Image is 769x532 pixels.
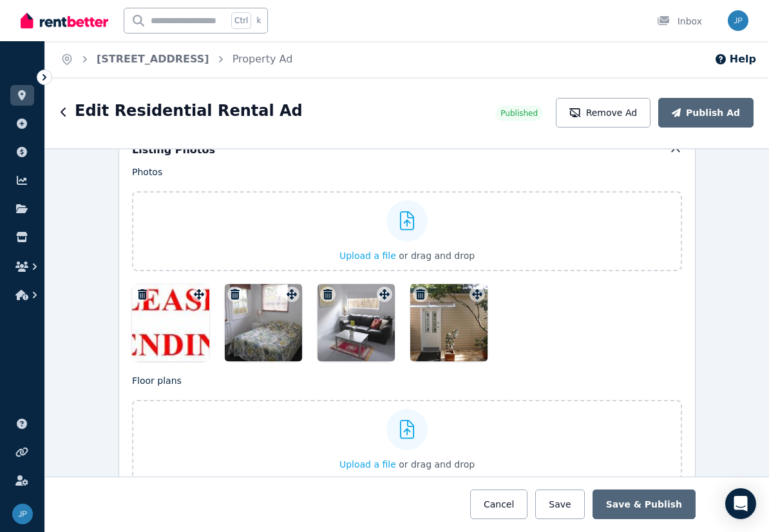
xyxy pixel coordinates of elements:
button: Save [535,489,584,519]
img: Jan Primrose [12,504,33,524]
span: Upload a file [339,459,396,470]
h5: Listing Photos [132,142,215,158]
button: Remove Ad [556,98,650,128]
p: Floor plans [132,374,682,387]
button: Upload a file or drag and drop [339,249,475,262]
a: Property Ad [233,53,293,65]
img: Jan Primrose [728,10,748,31]
div: Inbox [657,15,702,28]
nav: Breadcrumb [45,41,308,77]
a: [STREET_ADDRESS] [97,53,209,65]
p: Photos [132,166,682,178]
button: Cancel [470,489,527,519]
button: Save & Publish [593,489,696,519]
button: Help [714,52,756,67]
span: Published [500,108,538,119]
span: Ctrl [231,12,251,29]
span: or drag and drop [399,251,475,261]
button: Publish Ad [658,98,754,128]
img: RentBetter [21,11,108,30]
button: Upload a file or drag and drop [339,458,475,471]
span: Upload a file [339,251,396,261]
span: k [256,15,261,26]
div: Open Intercom Messenger [725,488,756,519]
h1: Edit Residential Rental Ad [75,100,303,121]
span: or drag and drop [399,459,475,470]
